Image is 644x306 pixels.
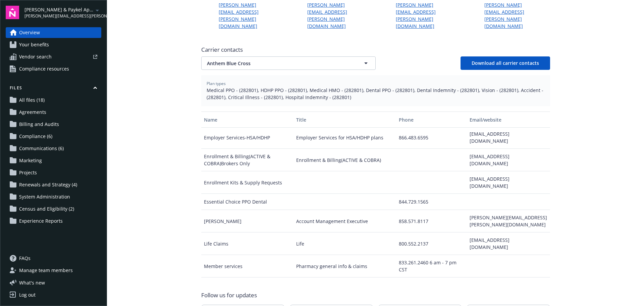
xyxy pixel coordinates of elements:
span: Billing and Audits [19,119,59,130]
div: Pre-Certification Review [201,277,293,294]
div: Employer Services for HSA/HDHP plans [293,126,396,149]
a: Compliance (6) [6,131,101,142]
span: Overview [19,27,40,38]
div: Account Management Executive [293,210,396,232]
button: Name [201,112,293,128]
span: [PERSON_NAME][EMAIL_ADDRESS][PERSON_NAME][DOMAIN_NAME] [24,13,93,19]
a: [PERSON_NAME][EMAIL_ADDRESS][PERSON_NAME][DOMAIN_NAME] [307,1,373,30]
div: Title [296,116,393,123]
a: Agreements [6,107,101,118]
a: Census and Eligibility (2) [6,204,101,214]
span: Marketing [19,155,42,166]
div: Enrollment & Billing(ACTIVE & COBRA) [293,149,396,171]
span: Census and Eligibility (2) [19,204,74,214]
span: Follow us for updates [201,291,257,299]
span: Download all carrier contacts [472,60,539,66]
div: Log out [19,290,36,300]
span: System Administration [19,191,70,202]
a: Renewals and Strategy (4) [6,179,101,190]
a: arrowDropDown [93,6,101,14]
button: Phone [396,112,467,128]
span: Experience Reports [19,216,63,226]
span: Agreements [19,107,46,118]
span: FAQs [19,253,31,264]
img: navigator-logo.svg [6,6,19,19]
a: Overview [6,27,101,38]
div: [EMAIL_ADDRESS][DOMAIN_NAME] [467,171,550,194]
a: System Administration [6,191,101,202]
div: Enrollment Kits & Supply Requests [201,171,293,194]
div: Enrollment & Billing(ACTIVE & COBRA)Brokers Only [201,149,293,171]
span: Your benefits [19,39,49,50]
div: Email/website [470,116,547,123]
button: What's new [6,279,56,286]
a: Manage team members [6,265,101,276]
a: [PERSON_NAME][EMAIL_ADDRESS][PERSON_NAME][DOMAIN_NAME] [219,1,284,30]
span: Manage team members [19,265,73,276]
a: Vendor search [6,51,101,62]
span: Carrier contacts [201,46,550,54]
div: 833.261.2460 6 am - 7 pm CST [396,255,467,277]
div: Life [293,232,396,255]
div: Employer Services-HSA/HDHP [201,126,293,149]
a: Compliance resources [6,63,101,74]
span: Anthem Blue Cross [207,60,346,67]
a: Billing and Audits [6,119,101,130]
button: Download all carrier contacts [461,56,550,70]
div: [EMAIL_ADDRESS][DOMAIN_NAME] [467,126,550,149]
div: Essential Choice PPO Dental [201,194,293,210]
button: Title [293,112,396,128]
div: Name [204,116,291,123]
a: Communications (6) [6,143,101,154]
div: Member services [201,255,293,277]
div: 800.552.2137 [396,232,467,255]
a: Projects [6,167,101,178]
div: 866.483.6595 [396,126,467,149]
div: 844.729.1565 [396,194,467,210]
span: All files (18) [19,95,45,105]
span: Projects [19,167,37,178]
div: [PERSON_NAME][EMAIL_ADDRESS][PERSON_NAME][DOMAIN_NAME] [467,210,550,232]
button: [PERSON_NAME] & Paykel Appliances Inc[PERSON_NAME][EMAIL_ADDRESS][PERSON_NAME][DOMAIN_NAME]arrowD... [24,6,101,19]
span: Renewals and Strategy (4) [19,179,77,190]
div: Life Claims [201,232,293,255]
div: 858.571.8117 [396,210,467,232]
span: Compliance resources [19,63,69,74]
a: Experience Reports [6,216,101,226]
div: Phone [399,116,464,123]
a: [PERSON_NAME][EMAIL_ADDRESS][PERSON_NAME][DOMAIN_NAME] [396,1,462,30]
button: Email/website [467,112,550,128]
a: All files (18) [6,95,101,105]
div: [EMAIL_ADDRESS][DOMAIN_NAME] [467,232,550,255]
span: Compliance (6) [19,131,52,142]
a: [PERSON_NAME][EMAIL_ADDRESS][PERSON_NAME][DOMAIN_NAME] [484,1,550,30]
span: [PERSON_NAME] & Paykel Appliances Inc [24,6,93,13]
button: Files [6,85,101,93]
span: Medical PPO - (282801), HDHP PPO - (282801), Medical HMO - (282801), Dental PPO - (282801), Denta... [207,87,545,101]
span: Vendor search [19,51,52,62]
div: Pharmacy general info & claims [293,255,396,277]
div: [PERSON_NAME] [201,210,293,232]
button: Anthem Blue Cross [201,56,376,70]
a: Marketing [6,155,101,166]
div: [EMAIL_ADDRESS][DOMAIN_NAME] [467,149,550,171]
a: FAQs [6,253,101,264]
div: 800.274.7767 [396,277,467,294]
span: Communications (6) [19,143,64,154]
a: Your benefits [6,39,101,50]
span: Plan types [207,81,545,87]
span: What ' s new [19,279,45,286]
